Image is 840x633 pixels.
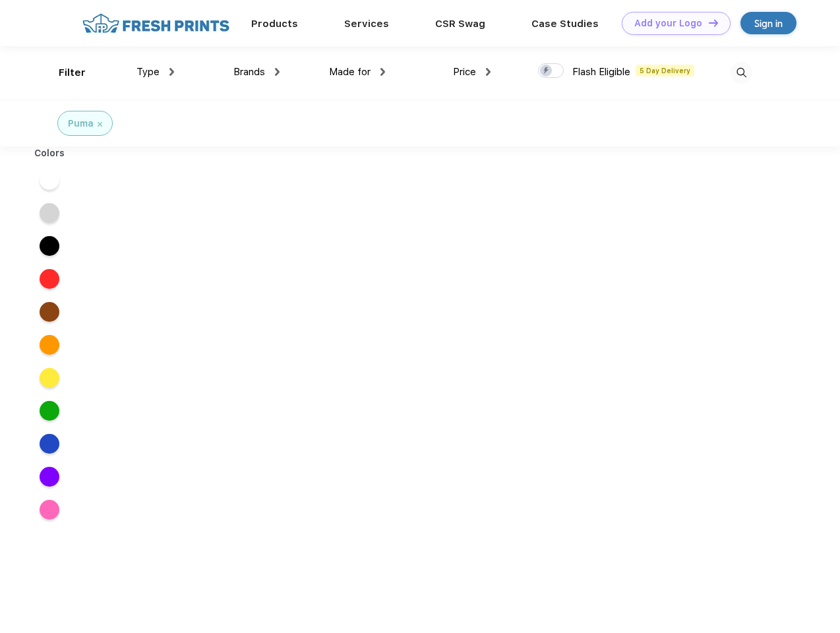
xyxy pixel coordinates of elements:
[754,16,783,31] div: Sign in
[68,117,94,131] div: Puma
[169,68,174,76] img: dropdown.png
[435,18,485,30] a: CSR Swag
[486,68,491,76] img: dropdown.png
[59,65,86,80] div: Filter
[344,18,389,30] a: Services
[731,62,752,84] img: desktop_search.svg
[275,68,280,76] img: dropdown.png
[233,66,265,78] span: Brands
[24,146,75,160] div: Colors
[98,122,102,127] img: filter_cancel.svg
[709,19,718,26] img: DT
[78,12,233,35] img: fo%20logo%202.webp
[251,18,298,30] a: Products
[634,18,702,29] div: Add your Logo
[453,66,476,78] span: Price
[136,66,160,78] span: Type
[380,68,385,76] img: dropdown.png
[329,66,371,78] span: Made for
[740,12,796,34] a: Sign in
[572,66,630,78] span: Flash Eligible
[636,65,694,76] span: 5 Day Delivery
